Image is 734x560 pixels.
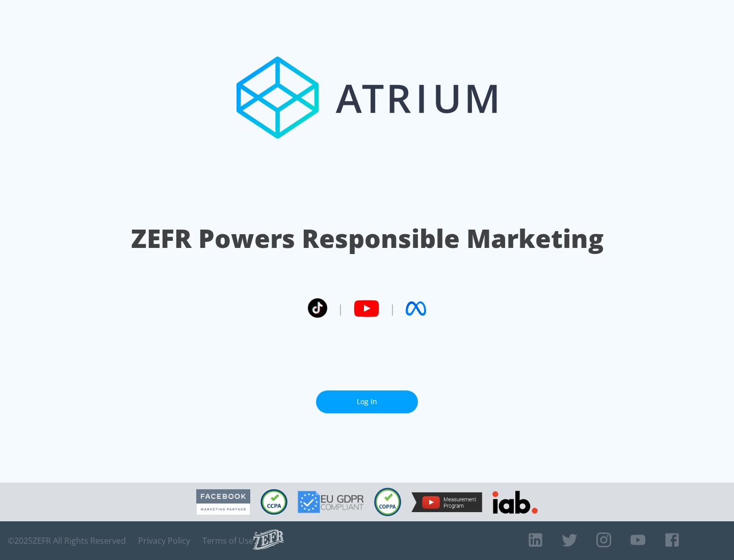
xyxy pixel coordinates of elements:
img: CCPA Compliant [260,489,287,515]
h1: ZEFR Powers Responsible Marketing [131,221,604,256]
img: Facebook Marketing Partner [196,489,250,515]
img: IAB [492,491,538,514]
img: GDPR Compliant [298,491,364,513]
a: Terms of Use [202,536,253,546]
span: © 2025 ZEFR All Rights Reserved [8,536,126,546]
a: Log In [316,390,418,413]
a: Privacy Policy [138,536,190,546]
span: | [389,301,396,316]
span: | [337,301,344,316]
img: YouTube Measurement Program [411,492,482,512]
img: COPPA Compliant [374,488,401,516]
